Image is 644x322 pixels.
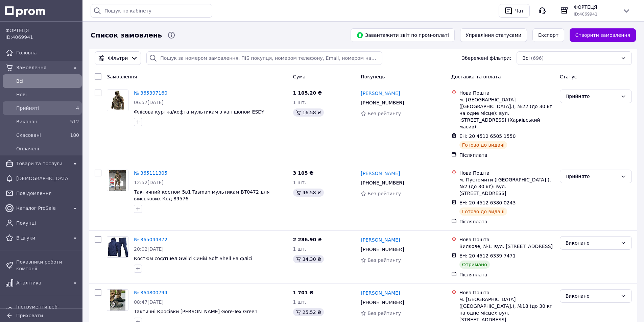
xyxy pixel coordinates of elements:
[16,220,79,226] span: Покупці
[16,145,79,152] span: Оплачені
[459,170,554,176] div: Нова Пошта
[134,256,253,261] a: Костюм софтшел Gwild Синій Soft Shell на флісі
[107,237,128,257] img: Фото товару
[134,109,264,115] a: Флісова куртка/кофта мультикам з капішоном ESDY
[522,55,529,61] span: Всі
[134,290,167,295] a: № 364800794
[459,243,554,250] div: Вилкове, №1: вул. [STREET_ADDRESS]
[107,289,128,311] a: Фото товару
[16,64,68,71] span: Замовлення
[134,237,167,242] a: № 365044372
[293,100,306,105] span: 1 шт.
[134,90,167,96] a: № 365397160
[134,309,258,314] a: Тактичні Кросівки [PERSON_NAME] Gore-Tex Green
[5,27,79,34] span: ФОРТЕЦЯ
[451,74,501,79] span: Доставка та оплата
[293,246,306,252] span: 1 шт.
[293,170,314,176] span: 3 105 ₴
[16,105,66,112] span: Прийняті
[107,74,137,79] span: Замовлення
[134,170,167,176] a: № 365111305
[570,28,636,42] a: Створити замовлення
[459,152,554,158] div: Післяплата
[459,236,554,243] div: Нова Пошта
[16,49,79,56] span: Головна
[134,180,164,185] span: 12:52[DATE]
[566,292,618,300] div: Виконано
[367,191,401,196] span: Без рейтингу
[134,100,164,105] span: 06:57[DATE]
[367,257,401,263] span: Без рейтингу
[459,218,554,225] div: Післяплата
[16,190,79,197] span: Повідомлення
[16,234,68,241] span: Відгуки
[107,236,128,258] a: Фото товару
[91,4,212,18] input: Пошук по кабінету
[70,132,79,138] span: 180
[566,239,618,247] div: Виконано
[459,90,554,96] div: Нова Пошта
[107,170,128,191] a: Фото товару
[16,258,79,272] span: Показники роботи компанії
[574,12,597,17] span: ID: 4069941
[293,308,324,316] div: 25.52 ₴
[293,108,324,117] div: 16.58 ₴
[293,299,306,305] span: 1 шт.
[146,51,382,65] input: Пошук за номером замовлення, ПІБ покупця, номером телефону, Email, номером накладної
[459,176,554,197] div: м. Пустомити ([GEOGRAPHIC_DATA].), №2 (до 30 кг): вул. [STREET_ADDRESS]
[532,28,564,42] button: Експорт
[361,237,400,243] a: [PERSON_NAME]
[293,255,324,263] div: 34.30 ₴
[16,205,68,212] span: Каталог ProSale
[459,253,516,258] span: ЕН: 20 4512 6339 7471
[459,133,516,139] span: ЕН: 20 4512 6505 1550
[361,290,400,296] a: [PERSON_NAME]
[514,6,525,16] div: Чат
[560,74,577,79] span: Статус
[359,245,405,254] div: [PHONE_NUMBER]
[459,96,554,130] div: м. [GEOGRAPHIC_DATA] ([GEOGRAPHIC_DATA].), №22 (до 30 кг на одне місце): вул. [STREET_ADDRESS] (Х...
[459,207,507,216] div: Готово до видачі
[293,189,324,197] div: 46.58 ₴
[361,170,400,177] a: [PERSON_NAME]
[16,313,43,318] span: Приховати
[134,246,164,252] span: 20:02[DATE]
[574,4,617,10] span: ФОРТЕЦЯ
[109,170,126,191] img: Фото товару
[16,279,68,286] span: Аналітика
[459,271,554,278] div: Післяплата
[566,93,618,100] div: Прийнято
[16,132,66,139] span: Скасовані
[293,237,322,242] span: 2 286.90 ₴
[70,119,79,124] span: 512
[293,290,314,295] span: 1 701 ₴
[361,90,400,97] a: [PERSON_NAME]
[108,55,128,61] span: Фільтри
[459,200,516,205] span: ЕН: 20 4512 6380 0243
[351,28,455,42] button: Завантажити звіт по пром-оплаті
[76,105,79,111] span: 4
[460,28,527,42] button: Управління статусами
[16,78,79,84] span: Всi
[134,189,269,201] a: Тактичний костюм 5в1 Tasman мультикам ВТ0472 для військових Код 89576
[361,74,385,79] span: Покупець
[459,261,490,269] div: Отримано
[107,90,128,111] img: Фото товару
[359,178,405,188] div: [PHONE_NUMBER]
[16,303,68,317] span: Інструменти веб-майстра та SEO
[367,111,401,116] span: Без рейтингу
[91,30,162,40] span: Список замовлень
[293,74,306,79] span: Cума
[134,299,164,305] span: 08:47[DATE]
[566,173,618,180] div: Прийнято
[359,298,405,307] div: [PHONE_NUMBER]
[16,160,68,167] span: Товари та послуги
[16,175,68,182] span: [DEMOGRAPHIC_DATA]
[16,118,66,125] span: Виконані
[462,55,511,61] span: Збережені фільтри:
[293,90,322,96] span: 1 105.20 ₴
[499,4,530,18] button: Чат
